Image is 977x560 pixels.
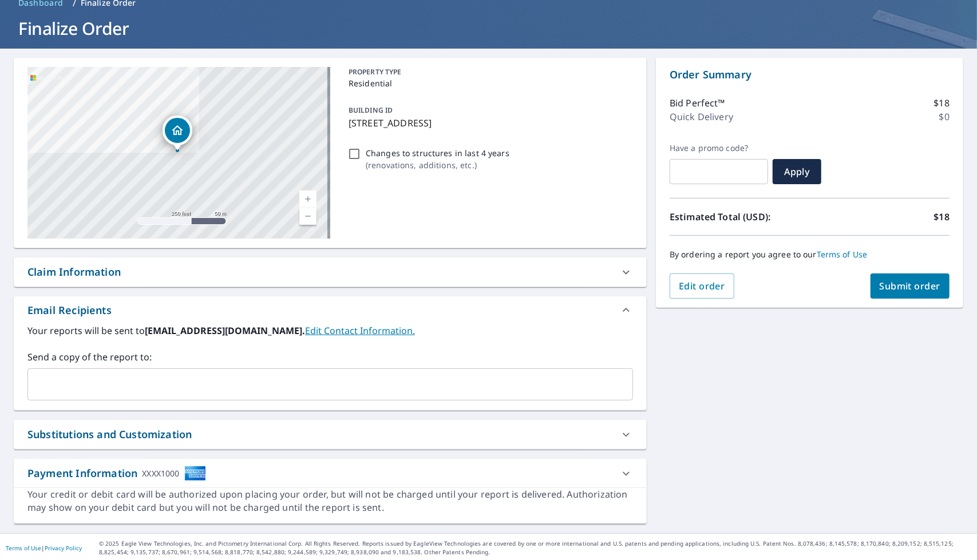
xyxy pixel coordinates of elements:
div: Substitutions and Customization [14,420,647,449]
p: ( renovations, additions, etc. ) [366,159,509,171]
p: © 2025 Eagle View Technologies, Inc. and Pictometry International Corp. All Rights Reserved. Repo... [99,539,971,557]
p: Changes to structures in last 4 years [366,147,509,159]
img: cardImage [184,466,206,481]
div: Claim Information [27,264,121,280]
p: PROPERTY TYPE [349,67,628,77]
p: Quick Delivery [670,110,733,124]
h1: Finalize Order [14,17,963,40]
span: Edit order [679,280,725,292]
p: | [6,545,82,551]
a: Terms of Use [6,544,41,552]
p: $0 [939,110,950,124]
span: Apply [782,165,812,178]
div: Email Recipients [27,303,112,318]
div: Claim Information [14,257,647,287]
button: Edit order [670,273,734,299]
div: Email Recipients [14,296,647,324]
label: Send a copy of the report to: [27,350,633,364]
p: Estimated Total (USD): [670,210,810,224]
span: Submit order [880,280,941,292]
label: Have a promo code? [670,143,768,153]
p: $18 [934,96,950,110]
p: By ordering a report you agree to our [670,249,950,260]
div: Payment InformationXXXX1000cardImage [14,459,647,488]
p: BUILDING ID [349,105,393,115]
div: Dropped pin, building 1, Residential property, 6434 Cowiche Canyon Ln Yakima, WA 98908 [163,116,192,151]
div: Your credit or debit card will be authorized upon placing your order, but will not be charged unt... [27,488,633,514]
a: Current Level 17, Zoom In [299,190,317,208]
a: Terms of Use [817,249,868,260]
button: Submit order [871,273,950,299]
a: Current Level 17, Zoom Out [299,208,317,225]
b: [EMAIL_ADDRESS][DOMAIN_NAME]. [145,324,305,337]
a: EditContactInfo [305,324,415,337]
label: Your reports will be sent to [27,324,633,337]
p: Residential [349,77,628,89]
p: $18 [934,210,950,224]
div: Substitutions and Customization [27,427,192,442]
div: XXXX1000 [142,466,179,481]
div: Payment Information [27,466,206,481]
button: Apply [773,159,821,184]
p: Order Summary [670,67,950,82]
p: Bid Perfect™ [670,96,725,110]
p: [STREET_ADDRESS] [349,116,628,130]
a: Privacy Policy [45,544,82,552]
